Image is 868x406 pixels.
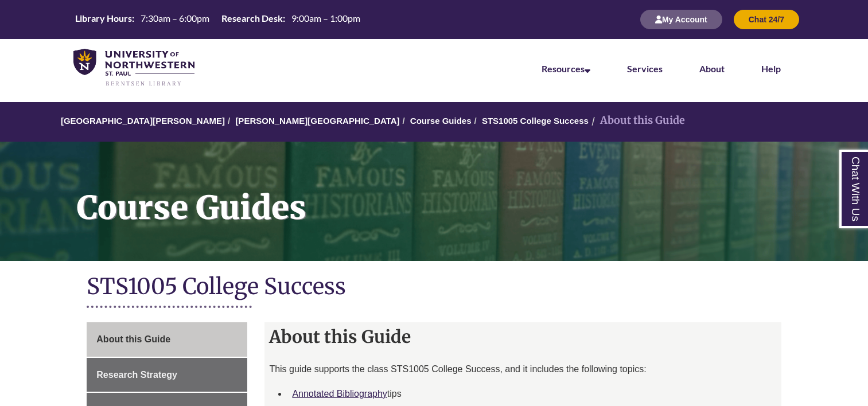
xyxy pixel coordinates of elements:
a: My Account [640,14,722,24]
a: [GEOGRAPHIC_DATA][PERSON_NAME] [61,116,225,126]
a: [PERSON_NAME][GEOGRAPHIC_DATA] [235,116,399,126]
li: tips [287,382,776,406]
button: My Account [640,10,722,29]
a: About this Guide [87,322,247,357]
table: Hours Today [71,12,365,26]
a: Hours Today [71,12,365,28]
button: Chat 24/7 [734,10,799,29]
li: About this Guide [589,112,685,129]
a: About [699,63,725,74]
img: UNWSP Library Logo [73,49,194,87]
a: STS1005 College Success [482,116,589,126]
a: Course Guides [410,116,472,126]
a: Resources [542,63,590,74]
span: 9:00am – 1:00pm [291,13,360,24]
a: Research Strategy [87,358,247,392]
span: Research Strategy [96,370,177,380]
th: Library Hours: [71,12,136,25]
h1: Course Guides [64,142,868,246]
span: 7:30am – 6:00pm [141,13,209,24]
a: Help [761,63,781,74]
th: Research Desk: [217,12,287,25]
a: Annotated Bibliography [292,389,387,399]
span: About this Guide [96,334,170,344]
h2: About this Guide [264,322,781,351]
h1: STS1005 College Success [87,272,781,303]
p: This guide supports the class STS1005 College Success, and it includes the following topics: [269,362,776,376]
a: Services [627,63,663,74]
a: Chat 24/7 [734,14,799,24]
